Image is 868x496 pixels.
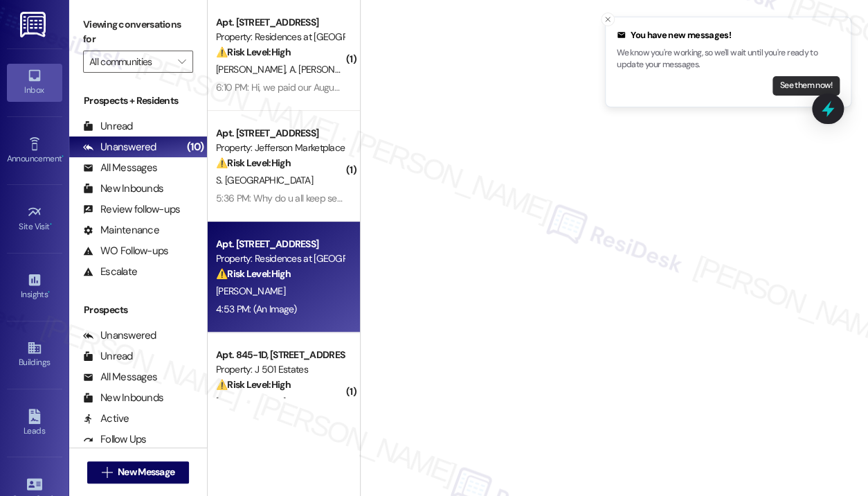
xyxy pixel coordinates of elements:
span: • [50,220,52,229]
label: Viewing conversations for [83,14,193,51]
div: Property: Jefferson Marketplace [216,141,344,155]
strong: ⚠️ Risk Level: High [216,46,291,58]
div: Unanswered [83,328,156,343]
div: Unanswered [83,140,156,154]
div: 6:10 PM: Hi, we paid our August balance. I know that we have to pay the fee from breaking contrac... [216,81,756,94]
div: Property: Residences at [GEOGRAPHIC_DATA] [216,251,344,266]
i:  [102,467,112,478]
div: Unread [83,119,133,134]
div: Apt. [STREET_ADDRESS] [216,237,344,251]
div: Property: Residences at [GEOGRAPHIC_DATA] [216,30,344,44]
div: Follow Ups [83,432,147,447]
span: • [62,152,64,161]
strong: ⚠️ Risk Level: High [216,378,291,391]
div: 5:36 PM: Why do u all keep sending these rent is not Late till after the 5th n my rent is not $59... [216,192,843,204]
div: Active [83,411,129,426]
span: • [48,287,50,297]
i:  [178,56,186,67]
strong: ⚠️ Risk Level: High [216,157,291,169]
span: [PERSON_NAME] [216,396,285,408]
span: S. [GEOGRAPHIC_DATA] [216,174,313,186]
div: All Messages [83,370,157,384]
span: [PERSON_NAME] [216,63,289,76]
p: We know you're working, so we'll wait until you're ready to update your messages. [617,47,840,71]
div: Apt. [STREET_ADDRESS] [216,15,344,30]
button: Close toast [601,12,615,26]
a: Inbox [7,64,62,101]
span: [PERSON_NAME] [216,285,285,297]
span: A. [PERSON_NAME] [289,63,368,76]
strong: ⚠️ Risk Level: High [216,267,291,280]
a: Insights • [7,268,62,305]
div: Review follow-ups [83,202,180,217]
div: New Inbounds [83,181,163,196]
div: All Messages [83,161,157,175]
div: You have new messages! [617,28,840,42]
div: WO Follow-ups [83,244,168,258]
div: (10) [183,136,207,158]
div: Apt. [STREET_ADDRESS] [216,126,344,141]
a: Leads [7,405,62,442]
div: Prospects [69,303,207,317]
div: Prospects + Residents [69,94,207,108]
div: Maintenance [83,223,159,238]
input: All communities [89,51,171,73]
div: Escalate [83,265,137,279]
span: New Message [118,465,174,479]
button: New Message [87,461,190,484]
div: Unread [83,349,133,364]
a: Buildings [7,336,62,373]
a: Site Visit • [7,200,62,238]
div: 4:53 PM: (An Image) [216,303,297,315]
img: ResiDesk Logo [20,12,48,37]
button: See them now! [772,76,840,96]
div: New Inbounds [83,391,163,405]
div: Property: J 501 Estates [216,362,344,377]
div: Apt. 845-1D, [STREET_ADDRESS] [216,348,344,362]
